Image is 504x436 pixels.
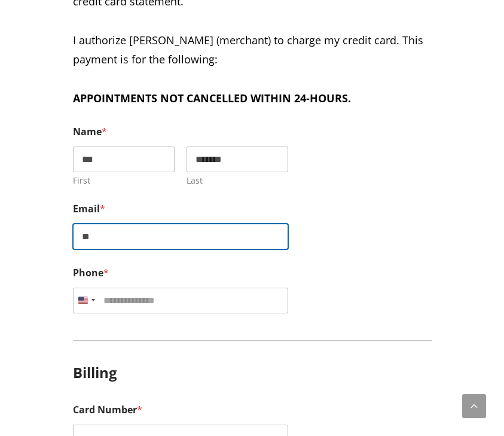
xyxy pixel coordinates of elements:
label: Phone [73,267,432,279]
label: First [73,175,175,185]
label: Card Number [73,404,432,416]
label: Last [187,175,288,185]
input: Phone [73,288,288,313]
button: Selected country [73,288,99,313]
label: Email [73,203,432,215]
a: Scroll back to top [462,394,486,418]
b: APPOINTMENTS NOT CANCELLED WITHIN 24-HOURS. [73,91,351,105]
legend: Name [73,126,107,138]
h3: Billing [73,355,432,382]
